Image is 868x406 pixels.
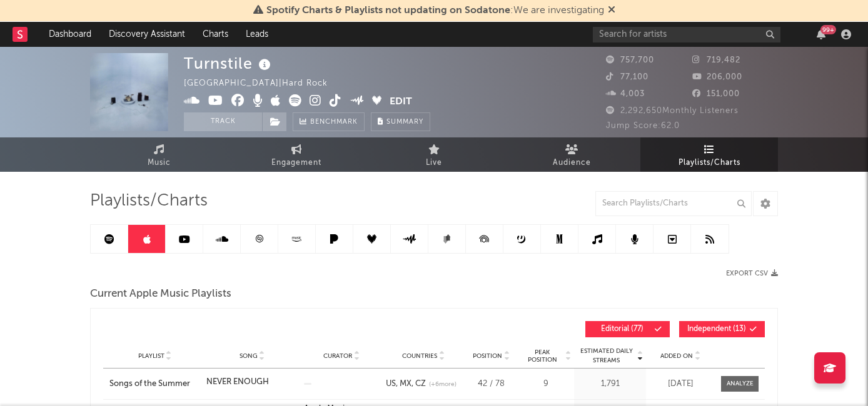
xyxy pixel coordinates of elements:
[266,6,604,16] span: : We are investigating
[593,27,780,42] input: Search for artists
[585,321,670,337] button: Editorial(77)
[90,137,228,172] a: Music
[468,378,515,390] div: 42 / 78
[184,112,262,131] button: Track
[266,6,510,16] span: Spotify Charts & Playlists not updating on Sodatone
[817,29,825,39] button: 99+
[679,156,740,171] span: Playlists/Charts
[606,122,680,130] span: Jump Score: 62.0
[386,380,396,388] a: US
[692,56,740,64] span: 719,482
[411,380,426,388] a: CZ
[473,352,502,360] span: Position
[660,352,693,360] span: Added On
[237,22,277,47] a: Leads
[402,352,437,360] span: Countries
[194,22,237,47] a: Charts
[109,378,200,390] a: Songs of the Summer
[184,53,274,74] div: Turnstile
[606,107,739,115] span: 2,292,650 Monthly Listeners
[429,380,457,389] span: (+ 6 more)
[184,76,342,91] div: [GEOGRAPHIC_DATA] | Hard Rock
[426,156,442,171] span: Live
[371,112,430,131] button: Summary
[606,73,648,81] span: 77,100
[606,90,645,98] span: 4,003
[396,380,411,388] a: MX
[593,325,651,333] span: Editorial ( 77 )
[606,56,654,64] span: 757,700
[595,191,752,216] input: Search Playlists/Charts
[692,90,740,98] span: 151,000
[649,378,712,390] div: [DATE]
[323,352,352,360] span: Curator
[100,22,194,47] a: Discovery Assistant
[293,112,365,131] a: Benchmark
[206,376,269,389] div: NEVER ENOUGH
[90,194,208,209] span: Playlists/Charts
[521,349,563,364] span: Peak Position
[138,352,164,360] span: Playlist
[577,378,643,390] div: 1,791
[640,137,778,172] a: Playlists/Charts
[577,347,635,365] span: Estimated Daily Streams
[386,119,423,126] span: Summary
[310,115,358,130] span: Benchmark
[553,156,591,171] span: Audience
[271,156,321,171] span: Engagement
[240,352,258,360] span: Song
[608,6,615,16] span: Dismiss
[503,137,640,172] a: Audience
[90,287,231,302] span: Current Apple Music Playlists
[679,321,765,337] button: Independent(13)
[148,156,171,171] span: Music
[687,325,746,333] span: Independent ( 13 )
[390,94,412,110] button: Edit
[40,22,100,47] a: Dashboard
[726,270,778,277] button: Export CSV
[820,25,836,34] div: 99 +
[521,378,571,390] div: 9
[692,73,742,81] span: 206,000
[228,137,365,172] a: Engagement
[365,137,503,172] a: Live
